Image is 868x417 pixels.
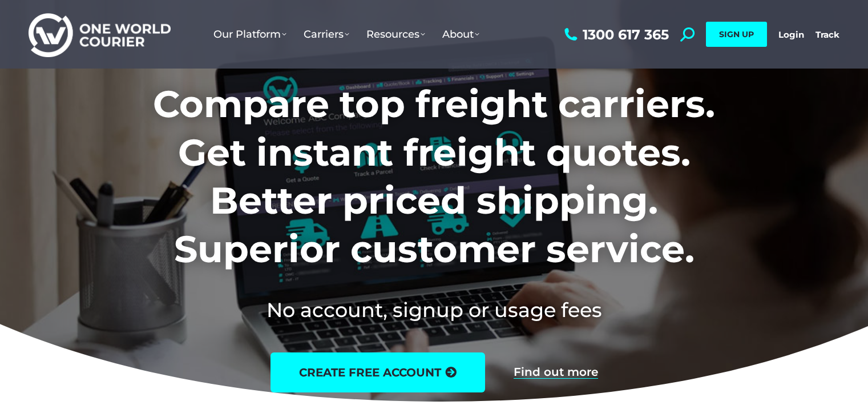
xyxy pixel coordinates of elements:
[78,80,790,273] h1: Compare top freight carriers. Get instant freight quotes. Better priced shipping. Superior custom...
[778,29,804,40] a: Login
[434,17,488,52] a: About
[78,296,790,324] h2: No account, signup or usage fees
[562,27,669,42] a: 1300 617 365
[442,28,479,41] span: About
[719,29,754,39] span: SIGN UP
[706,22,767,47] a: SIGN UP
[205,17,295,52] a: Our Platform
[366,28,425,41] span: Resources
[304,28,349,41] span: Carriers
[358,17,434,52] a: Resources
[295,17,358,52] a: Carriers
[213,28,286,41] span: Our Platform
[29,11,171,58] img: One World Courier
[815,29,839,40] a: Track
[271,352,485,392] a: create free account
[514,366,598,379] a: Find out more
